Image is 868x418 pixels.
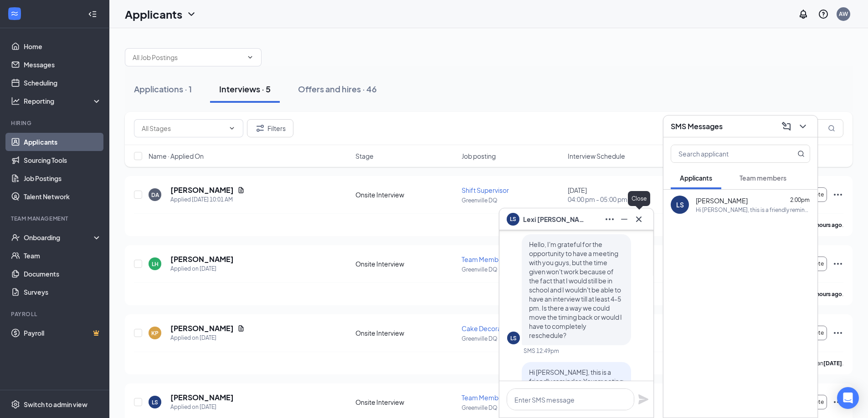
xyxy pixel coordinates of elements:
[134,83,192,95] div: Applications · 1
[839,10,848,18] div: AW
[619,214,630,225] svg: Minimize
[24,283,102,301] a: Surveys
[676,200,684,209] div: LS
[170,323,234,333] h5: [PERSON_NAME]
[524,347,559,355] div: SMS 12:49pm
[24,324,102,342] a: PayrollCrown
[696,196,748,205] span: [PERSON_NAME]
[462,324,510,332] span: Cake Decorator
[24,247,102,265] a: Team
[170,195,245,204] div: Applied [DATE] 10:01 AM
[832,258,843,269] svg: Ellipses
[355,151,374,161] span: Stage
[24,151,102,169] a: Sourcing Tools
[24,169,102,187] a: Job Postings
[152,260,159,268] div: LH
[11,233,20,242] svg: UserCheck
[680,174,712,182] span: Applicants
[152,398,158,406] div: LS
[170,393,234,403] h5: [PERSON_NAME]
[462,255,505,263] span: Team Member
[568,151,625,161] span: Interview Schedule
[247,119,293,137] button: Filter Filters
[462,404,562,412] p: Greenville DQ
[125,6,182,22] h1: Applicants
[832,397,843,408] svg: Ellipses
[638,394,649,405] svg: Plane
[142,123,225,133] input: All Stages
[523,214,587,224] span: Lexi [PERSON_NAME]
[170,403,234,412] div: Applied on [DATE]
[170,185,234,195] h5: [PERSON_NAME]
[170,254,234,264] h5: [PERSON_NAME]
[24,265,102,283] a: Documents
[510,334,517,342] div: LS
[823,360,842,367] b: [DATE]
[832,189,843,200] svg: Ellipses
[151,329,159,337] div: KP
[355,398,456,407] div: Onsite Interview
[462,196,562,204] p: Greenville DQ
[170,264,234,273] div: Applied on [DATE]
[798,9,809,20] svg: Notifications
[11,96,20,106] svg: Analysis
[809,291,842,297] b: 20 hours ago
[602,212,617,227] button: Ellipses
[462,335,562,342] p: Greenville DQ
[462,393,505,402] span: Team Member
[818,9,829,20] svg: QuestionInfo
[796,119,810,134] button: ChevronDown
[462,186,509,194] span: Shift Supervisor
[219,83,271,95] div: Interviews · 5
[529,240,622,339] span: Hello, I'm grateful for the opportunity to have a meeting with you guys, but the time given won't...
[696,206,810,214] div: Hi [PERSON_NAME], this is a friendly reminder. Your meeting with Dairy Queen for Team Member at [...
[632,212,646,227] button: Cross
[797,121,808,132] svg: ChevronDown
[133,52,243,62] input: All Job Postings
[832,327,843,338] svg: Ellipses
[149,151,204,161] span: Name · Applied On
[237,325,245,332] svg: Document
[11,310,100,318] div: Payroll
[779,119,794,134] button: ComposeMessage
[740,174,786,182] span: Team members
[255,123,266,134] svg: Filter
[10,9,19,18] svg: WorkstreamLogo
[151,191,159,199] div: DA
[837,387,859,409] div: Open Intercom Messenger
[355,190,456,199] div: Onsite Interview
[797,150,805,157] svg: MagnifyingGlass
[11,400,20,409] svg: Settings
[790,196,810,203] span: 2:00pm
[186,9,197,20] svg: ChevronDown
[11,215,100,222] div: Team Management
[237,186,245,194] svg: Document
[568,195,668,204] span: 04:00 pm - 05:00 pm
[11,119,100,127] div: Hiring
[355,259,456,268] div: Onsite Interview
[88,10,97,19] svg: Collapse
[462,151,496,161] span: Job posting
[633,214,644,225] svg: Cross
[828,125,835,132] svg: MagnifyingGlass
[568,186,668,204] div: [DATE]
[24,133,102,151] a: Applicants
[24,55,102,74] a: Messages
[355,328,456,337] div: Onsite Interview
[617,212,632,227] button: Minimize
[170,333,245,342] div: Applied on [DATE]
[228,125,236,132] svg: ChevronDown
[812,222,842,228] b: 5 hours ago
[24,400,87,409] div: Switch to admin view
[24,187,102,206] a: Talent Network
[604,214,615,225] svg: Ellipses
[462,266,562,273] p: Greenville DQ
[671,145,779,162] input: Search applicant
[671,121,723,131] h3: SMS Messages
[298,83,377,95] div: Offers and hires · 46
[24,74,102,92] a: Scheduling
[24,37,102,55] a: Home
[24,96,102,106] div: Reporting
[247,54,254,61] svg: ChevronDown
